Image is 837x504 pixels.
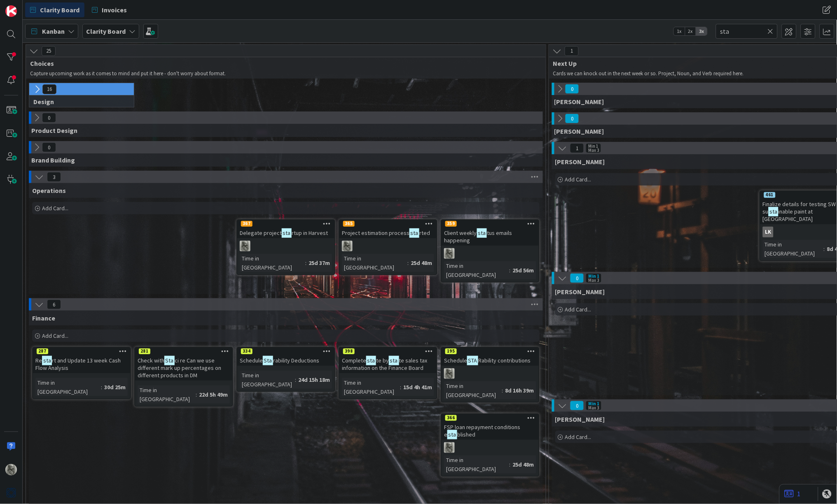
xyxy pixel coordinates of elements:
[442,414,539,422] div: 366
[33,348,130,373] div: 287Restart and Update 13 week Cash Flow Analysis
[401,383,434,392] div: 15d 4h 41m
[502,386,503,395] span: :
[343,221,355,227] div: 365
[25,2,84,17] a: Clarity Board
[339,220,437,228] div: 365
[240,254,305,272] div: Time in [GEOGRAPHIC_DATA]
[42,113,56,123] span: 0
[442,414,539,440] div: 366FSP loan repayment conditions established
[5,464,17,476] img: PA
[30,70,536,77] p: Capture upcoming work as it comes to mind and put it here - don't worry about format.
[785,489,801,499] a: 1
[442,248,539,259] div: PA
[237,348,334,366] div: 334ScheduleStarability Deductions
[32,186,66,195] span: Operations
[445,221,457,227] div: 359
[442,368,539,379] div: PA
[441,347,540,403] a: 195ScheduleSTARability contributionsPATime in [GEOGRAPHIC_DATA]:8d 16h 39m
[419,229,430,237] span: rted
[442,348,539,366] div: 195ScheduleSTARability contributions
[769,207,779,216] mark: sta
[197,390,230,399] div: 22d 5h 49m
[342,241,353,251] img: PA
[457,431,475,438] span: blished
[31,126,77,135] span: Product Design
[685,27,696,35] span: 2x
[478,357,531,364] span: Rability contributions
[764,192,776,198] div: 461
[35,357,42,364] span: Re
[236,347,335,392] a: 334ScheduleStarability DeductionsTime in [GEOGRAPHIC_DATA]:24d 15h 18m
[42,332,68,339] span: Add Card...
[164,356,175,365] mark: Sta
[306,258,332,267] div: 25d 37m
[42,204,68,212] span: Add Card...
[32,347,131,399] a: 287Restart and Update 13 week Cash Flow AnalysisTime in [GEOGRAPHIC_DATA]:30d 25m
[135,348,232,381] div: 281Check withStaci re Can we use different mark up percentages on different products in DM
[339,348,437,373] div: 398Completestate bystate sales tax information on the Finance Board
[342,229,409,237] span: Project estimation process
[447,430,457,439] mark: sta
[441,413,540,477] a: 366FSP loan repayment conditions establishedPATime in [GEOGRAPHIC_DATA]:25d 48m
[565,433,592,441] span: Add Card...
[407,258,409,267] span: :
[343,348,355,354] div: 398
[241,348,253,354] div: 334
[35,378,101,396] div: Time in [GEOGRAPHIC_DATA]
[237,220,334,228] div: 367
[139,348,150,354] div: 281
[273,357,319,364] span: rability Deductions
[240,371,295,389] div: Time in [GEOGRAPHIC_DATA]
[342,357,366,364] span: Complete
[565,114,579,123] span: 0
[467,356,478,365] mark: STA
[477,228,487,238] mark: sta
[102,383,128,392] div: 30d 25m
[763,200,836,215] span: Finalize details for testing SW su
[442,442,539,453] div: PA
[33,348,130,355] div: 287
[32,314,55,322] span: Finance
[763,227,774,237] div: LK
[445,415,457,421] div: 366
[565,306,592,313] span: Add Card...
[763,208,813,223] span: inable paint at [GEOGRAPHIC_DATA]
[674,27,685,35] span: 1x
[342,254,407,272] div: Time in [GEOGRAPHIC_DATA]
[588,402,599,406] div: Min 1
[444,381,502,399] div: Time in [GEOGRAPHIC_DATA]
[444,442,455,453] img: PA
[240,229,282,237] span: Delegate project
[31,156,75,164] span: Brand Building
[555,415,605,423] span: Philip
[444,455,510,474] div: Time in [GEOGRAPHIC_DATA]
[696,27,707,35] span: 3x
[296,375,332,384] div: 24d 15h 18m
[237,241,334,251] div: PA
[5,5,17,17] img: Visit kanbanzone.com
[134,347,233,407] a: 281Check withStaci re Can we use different mark up percentages on different products in DMTime in...
[87,2,132,17] a: Invoices
[441,219,540,283] a: 359Client weeklystatus emails happeningPATime in [GEOGRAPHIC_DATA]:25d 56m
[588,274,599,278] div: Min 1
[444,229,512,244] span: tus emails happening
[555,288,605,296] span: Hannah
[138,357,164,364] span: Check with
[237,220,334,238] div: 367Delegate projectstartup in Harvest
[240,357,263,364] span: Schedule
[503,386,536,395] div: 8d 16h 39m
[42,46,56,56] span: 25
[554,98,604,106] span: Gina
[42,26,65,36] span: Kanban
[101,383,102,392] span: :
[400,383,401,392] span: :
[444,229,477,237] span: Client weekly
[763,240,824,258] div: Time in [GEOGRAPHIC_DATA]
[339,241,437,251] div: PA
[565,84,579,94] span: 0
[196,390,197,399] span: :
[716,24,778,39] input: Quick Filter...
[445,348,457,354] div: 195
[282,228,292,238] mark: sta
[510,460,511,469] span: :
